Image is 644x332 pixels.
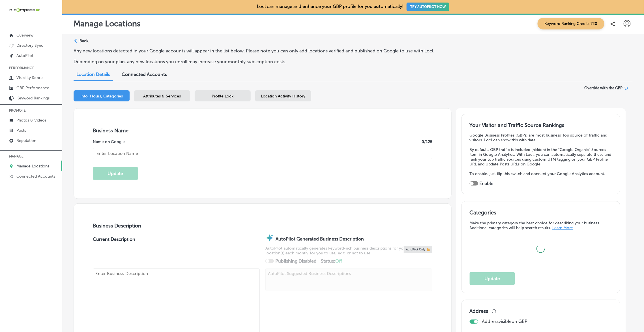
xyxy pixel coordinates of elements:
[80,94,123,99] span: Info, Hours, Categories
[93,139,125,144] label: Name on Google
[16,138,36,143] p: Reputation
[470,133,612,142] p: Google Business Profiles (GBPs) are most business' top source of traffic and visitors. Locl can s...
[16,53,33,58] p: AutoPilot
[470,221,612,230] p: Make the primary category the best choice for describing your business. Additional categories wil...
[16,43,43,48] p: Directory Sync
[470,147,612,167] p: By default, GBP traffic is included (hidden) in the "Google Organic" Sources item in Google Analy...
[93,148,432,159] input: Enter Location Name
[9,7,40,13] img: 660ab0bf-5cc7-4cb8-ba1c-48b5ae0f18e60NCTV_CLogo_TV_Black_-500x88.png
[16,86,49,90] p: GBP Performance
[143,94,181,99] span: Attributes & Services
[470,209,612,218] h3: Categories
[407,3,449,11] button: TRY AUTOPILOT NOW
[482,319,527,324] p: Address visible on GBP
[470,308,488,314] h3: Address
[122,72,167,77] span: Connected Accounts
[16,174,55,179] p: Connected Accounts
[553,225,573,230] a: Learn More
[16,33,33,38] p: Overview
[16,118,46,123] p: Photos & Videos
[93,167,138,180] button: Update
[470,171,612,176] p: To enable, just flip this switch and connect your Google Analytics account.
[470,272,515,285] button: Update
[74,19,141,28] p: Manage Locations
[76,72,110,77] span: Location Details
[93,223,432,229] h3: Business Description
[93,237,135,269] label: Current Description
[538,18,604,29] span: Keyword Ranking Credits: 720
[276,236,364,242] strong: AutoPilot Generated Business Description
[470,122,612,128] h3: Your Visitor and Traffic Source Rankings
[265,234,274,242] img: autopilot-icon
[93,127,432,134] h3: Business Name
[80,39,88,43] p: Back
[16,128,26,133] p: Posts
[212,94,234,99] span: Profile Lock
[422,139,432,144] label: 0 /125
[261,94,306,99] span: Location Activity History
[74,48,437,54] p: Any new locations detected in your Google accounts will appear in the list below. Please note you...
[74,59,437,64] p: Depending on your plan, any new locations you enroll may increase your monthly subscription costs.
[584,86,622,90] span: Override with the GBP
[16,164,49,169] p: Manage Locations
[480,181,494,186] label: Enable
[16,75,43,80] p: Visibility Score
[16,96,50,101] p: Keyword Rankings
